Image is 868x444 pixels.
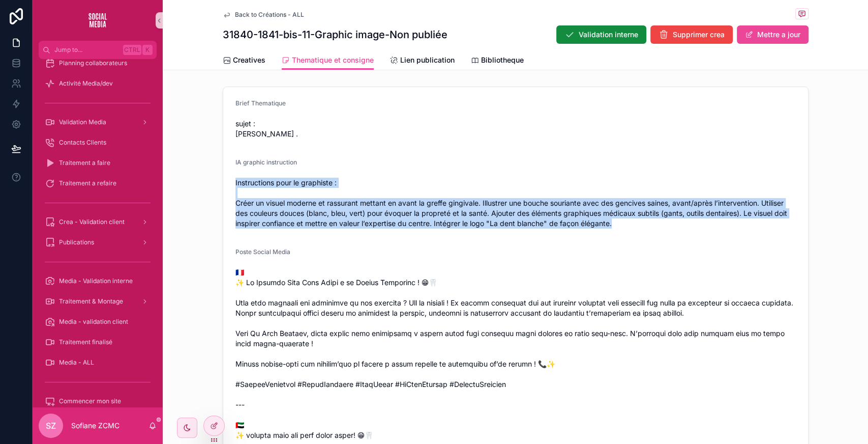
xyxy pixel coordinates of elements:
span: Validation interne [579,30,638,40]
img: App logo [81,12,114,29]
span: Poste Social Media [235,248,290,256]
a: Traitement & Montage [39,292,157,311]
a: Media - Validation interne [39,272,157,290]
span: Bibliotheque [481,55,524,65]
span: K [143,46,152,54]
span: Supprimer crea [673,30,725,40]
span: SZ [46,420,56,432]
a: Lien publication [390,51,455,71]
a: Thematique et consigne [282,51,374,70]
span: Back to Créations - ALL [235,11,304,19]
span: Ctrl [123,45,141,55]
a: Validation Media [39,113,157,131]
a: Media - validation client [39,313,157,331]
div: scrollable content [33,59,163,407]
a: Media - ALL [39,353,157,372]
a: Traitement finalisé [39,333,157,351]
a: Creatives [223,51,265,71]
span: Traitement a refaire [59,179,116,187]
span: Publications [59,238,94,246]
span: Jump to... [54,46,119,54]
p: Sofiane ZCMC [71,421,119,431]
a: Activité Media/dev [39,74,157,93]
span: Traitement finalisé [59,338,112,346]
a: Bibliotheque [471,51,524,71]
span: Traitement & Montage [59,297,123,306]
span: Crea - Validation client [59,218,125,226]
a: Commencer mon site [39,392,157,410]
span: Commencer mon site [59,397,121,405]
span: Media - Validation interne [59,277,133,285]
a: Crea - Validation client [39,213,157,231]
span: Activité Media/dev [59,79,113,88]
a: Publications [39,233,157,252]
button: Mettre a jour [737,25,809,44]
a: Traitement a faire [39,154,157,172]
span: sujet : [PERSON_NAME] . [235,119,796,139]
a: Back to Créations - ALL [223,11,304,19]
button: Jump to...CtrlK [39,41,157,59]
span: Creatives [233,55,265,65]
a: Planning collaborateurs [39,54,157,72]
a: Contacts Clients [39,133,157,152]
button: Validation interne [556,25,646,44]
span: Contacts Clients [59,138,106,147]
span: Thematique et consigne [292,55,374,65]
span: Planning collaborateurs [59,59,127,67]
span: Media - validation client [59,318,128,326]
span: Media - ALL [59,358,94,367]
h1: 31840-1841-bis-11-Graphic image-Non publiée [223,27,447,42]
span: Validation Media [59,118,106,126]
span: IA graphic instruction [235,158,297,166]
a: Traitement a refaire [39,174,157,192]
span: Lien publication [400,55,455,65]
button: Supprimer crea [650,25,733,44]
span: Instructions pour le graphiste : Créer un visuel moderne et rassurant mettant en avant la greffe ... [235,178,796,229]
span: Traitement a faire [59,159,110,167]
span: Brief Thematique [235,99,286,107]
